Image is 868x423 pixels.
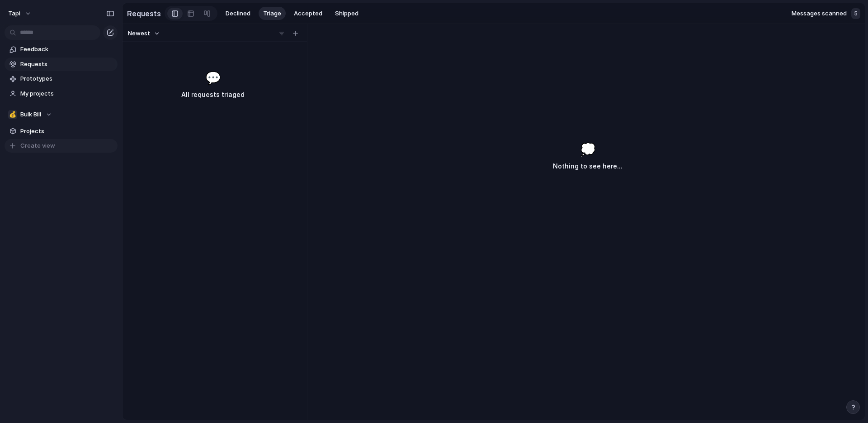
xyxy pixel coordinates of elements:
[5,72,118,86] a: Prototypes
[5,108,118,121] button: 💰Bulk Bill
[127,28,161,39] button: Newest
[259,7,286,20] button: Triage
[289,7,327,20] button: Accepted
[20,60,114,69] span: Requests
[580,140,596,159] span: 💭
[221,7,255,20] button: Declined
[226,9,250,18] span: Declined
[20,89,114,98] span: My projects
[5,87,118,101] a: My projects
[20,110,41,119] span: Bulk Bill
[128,29,150,38] span: Newest
[263,9,281,18] span: Triage
[8,110,17,119] div: 💰
[5,139,118,153] button: Create view
[851,8,860,19] div: 5
[205,68,221,87] span: 💬
[335,9,359,18] span: Shipped
[8,9,20,18] span: tapi
[20,45,114,54] span: Feedback
[792,9,847,18] span: Messages scanned
[144,89,282,100] h3: All requests triaged
[20,127,114,136] span: Projects
[20,74,114,83] span: Prototypes
[330,7,363,20] button: Shipped
[5,58,118,71] a: Requests
[4,6,36,21] button: tapi
[127,8,161,19] h2: Requests
[294,9,322,18] span: Accepted
[5,125,118,138] a: Projects
[5,43,118,56] a: Feedback
[553,161,623,172] h3: Nothing to see here...
[20,141,55,150] span: Create view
